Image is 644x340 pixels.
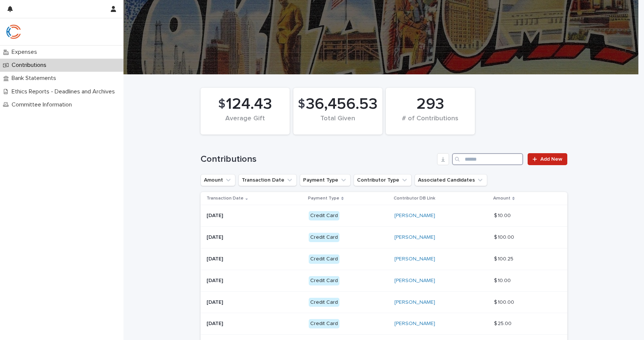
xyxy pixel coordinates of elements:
div: Credit Card [309,211,339,220]
span: 36,456.53 [306,95,378,114]
button: Transaction Date [238,174,297,186]
span: $ [218,97,225,111]
p: [DATE] [207,256,303,262]
p: $ 100.00 [494,298,516,306]
a: [PERSON_NAME] [394,213,435,219]
input: Search [452,153,523,165]
span: $ [298,97,305,111]
tr: [DATE]Credit Card[PERSON_NAME] $ 100.25$ 100.25 [201,248,567,270]
tr: [DATE]Credit Card[PERSON_NAME] $ 100.00$ 100.00 [201,291,567,313]
p: [DATE] [207,321,303,327]
p: [DATE] [207,278,303,284]
tr: [DATE]Credit Card[PERSON_NAME] $ 25.00$ 25.00 [201,313,567,335]
div: Credit Card [309,298,339,307]
a: [PERSON_NAME] [394,256,435,262]
p: Contributions [9,62,52,69]
span: Add New [540,157,562,162]
p: Expenses [9,49,43,56]
p: Amount [493,194,510,203]
tr: [DATE]Credit Card[PERSON_NAME] $ 10.00$ 10.00 [201,205,567,227]
div: Credit Card [309,254,339,264]
button: Payment Type [300,174,351,186]
a: [PERSON_NAME] [394,278,435,284]
p: [DATE] [207,299,303,306]
span: 124.43 [226,95,272,114]
button: Associated Candidates [415,174,487,186]
p: $ 10.00 [494,276,512,284]
div: Credit Card [309,319,339,328]
a: [PERSON_NAME] [394,234,435,241]
p: Contributor DB LInk [394,194,435,203]
img: qJrBEDQOT26p5MY9181R [6,24,21,39]
p: $ 10.00 [494,211,512,219]
tr: [DATE]Credit Card[PERSON_NAME] $ 10.00$ 10.00 [201,270,567,291]
a: [PERSON_NAME] [394,321,435,327]
button: Contributor Type [354,174,412,186]
a: Add New [528,153,567,165]
p: [DATE] [207,234,303,241]
h1: Contributions [201,154,434,165]
p: Transaction Date [207,194,244,203]
p: Bank Statements [9,75,62,82]
p: [DATE] [207,213,303,219]
p: $ 25.00 [494,319,513,327]
div: Average Gift [213,115,277,130]
p: Committee Information [9,101,78,108]
a: [PERSON_NAME] [394,299,435,306]
tr: [DATE]Credit Card[PERSON_NAME] $ 100.00$ 100.00 [201,227,567,248]
p: $ 100.00 [494,233,516,241]
button: Amount [201,174,235,186]
div: Credit Card [309,276,339,285]
p: $ 100.25 [494,254,515,262]
p: Payment Type [308,194,339,203]
div: Total Given [306,115,370,130]
div: # of Contributions [399,115,462,130]
div: 293 [399,95,462,114]
p: Ethics Reports - Deadlines and Archives [9,88,121,95]
div: Credit Card [309,233,339,242]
